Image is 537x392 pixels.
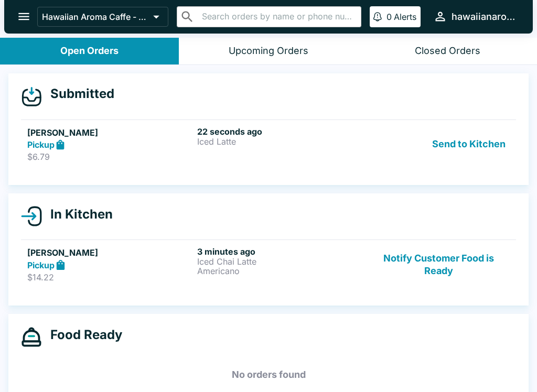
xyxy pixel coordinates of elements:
h4: Submitted [42,86,114,102]
div: Open Orders [60,45,119,57]
div: hawaiianaromacaffe [452,10,516,23]
p: $14.22 [27,272,193,282]
button: Send to Kitchen [428,126,510,162]
p: $6.79 [27,151,193,162]
strong: Pickup [27,260,55,270]
h4: Food Ready [42,327,122,343]
h6: 3 minutes ago [197,246,363,257]
button: Notify Customer Food is Ready [368,246,510,282]
div: Closed Orders [415,45,480,57]
p: 0 [386,12,392,22]
h4: In Kitchen [42,206,113,222]
a: [PERSON_NAME]Pickup$6.7922 seconds agoIced LatteSend to Kitchen [21,119,516,169]
h6: 22 seconds ago [197,126,363,137]
p: Hawaiian Aroma Caffe - Waikiki Beachcomber [42,12,149,22]
h5: [PERSON_NAME] [27,246,193,259]
p: Iced Latte [197,137,363,146]
a: [PERSON_NAME]Pickup$14.223 minutes agoIced Chai LatteAmericanoNotify Customer Food is Ready [21,239,516,289]
button: hawaiianaromacaffe [429,5,520,28]
h5: [PERSON_NAME] [27,126,193,139]
div: Upcoming Orders [229,45,308,57]
button: Hawaiian Aroma Caffe - Waikiki Beachcomber [37,7,168,27]
p: Alerts [394,12,416,22]
button: open drawer [10,3,37,30]
strong: Pickup [27,139,55,150]
p: Iced Chai Latte [197,257,363,266]
input: Search orders by name or phone number [199,9,357,24]
p: Americano [197,266,363,276]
